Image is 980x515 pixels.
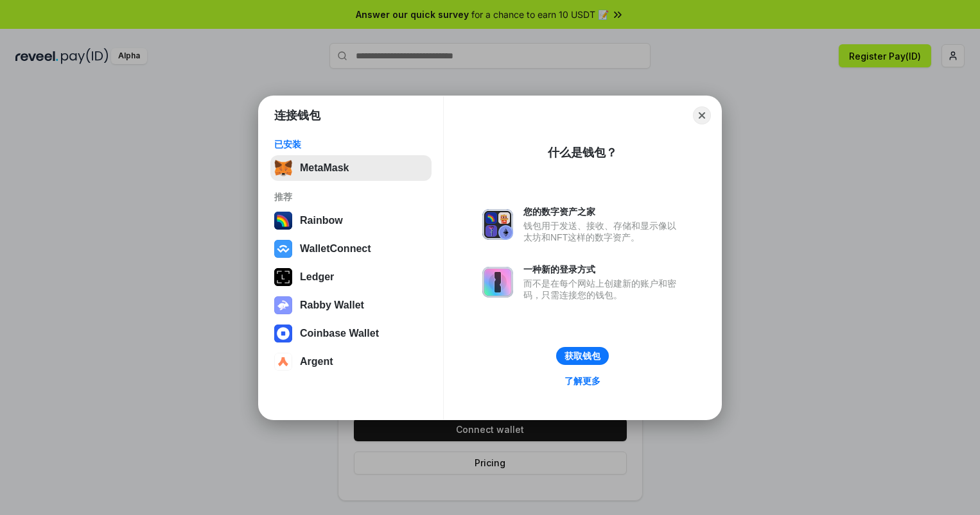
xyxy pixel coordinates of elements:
div: MetaMask [300,162,349,174]
button: Rabby Wallet [270,292,432,318]
button: WalletConnect [270,236,432,262]
div: WalletConnect [300,243,371,255]
div: 了解更多 [564,375,600,387]
div: Rabby Wallet [300,300,364,311]
img: svg+xml,%3Csvg%20fill%3D%22none%22%20height%3D%2233%22%20viewBox%3D%220%200%2035%2033%22%20width%... [274,159,292,177]
img: svg+xml,%3Csvg%20width%3D%22120%22%20height%3D%22120%22%20viewBox%3D%220%200%20120%20120%22%20fil... [274,212,292,230]
img: svg+xml,%3Csvg%20xmlns%3D%22http%3A%2F%2Fwww.w3.org%2F2000%2Fsvg%22%20fill%3D%22none%22%20viewBox... [482,209,513,240]
div: 推荐 [274,191,428,203]
div: Argent [300,356,333,367]
button: MetaMask [270,155,432,181]
img: svg+xml,%3Csvg%20xmlns%3D%22http%3A%2F%2Fwww.w3.org%2F2000%2Fsvg%22%20fill%3D%22none%22%20viewBox... [274,296,292,314]
div: Rainbow [300,215,343,226]
img: svg+xml,%3Csvg%20width%3D%2228%22%20height%3D%2228%22%20viewBox%3D%220%200%2028%2028%22%20fill%3D... [274,353,292,371]
div: 一种新的登录方式 [523,264,683,275]
a: 了解更多 [557,373,608,389]
div: 而不是在每个网站上创建新的账户和密码，只需连接您的钱包。 [523,278,683,301]
div: 获取钱包 [564,350,600,362]
h1: 连接钱包 [274,108,320,123]
div: 已安装 [274,139,428,150]
button: Argent [270,349,432,375]
button: 获取钱包 [556,347,609,365]
button: Close [693,106,711,124]
img: svg+xml,%3Csvg%20width%3D%2228%22%20height%3D%2228%22%20viewBox%3D%220%200%2028%2028%22%20fill%3D... [274,240,292,258]
button: Coinbase Wallet [270,321,432,346]
img: svg+xml,%3Csvg%20xmlns%3D%22http%3A%2F%2Fwww.w3.org%2F2000%2Fsvg%22%20width%3D%2228%22%20height%3... [274,268,292,286]
button: Ledger [270,264,432,290]
div: 您的数字资产之家 [523,206,683,217]
div: 什么是钱包？ [548,145,617,160]
div: 钱包用于发送、接收、存储和显示像以太坊和NFT这样的数字资产。 [523,220,683,243]
img: svg+xml,%3Csvg%20width%3D%2228%22%20height%3D%2228%22%20viewBox%3D%220%200%2028%2028%22%20fill%3D... [274,325,292,342]
div: Coinbase Wallet [300,328,379,339]
button: Rainbow [270,208,432,233]
img: svg+xml,%3Csvg%20xmlns%3D%22http%3A%2F%2Fwww.w3.org%2F2000%2Fsvg%22%20fill%3D%22none%22%20viewBox... [482,267,513,298]
div: Ledger [300,271,334,283]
